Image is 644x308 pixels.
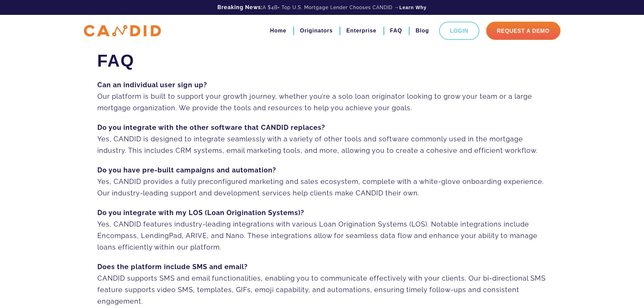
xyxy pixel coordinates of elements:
[346,25,376,37] a: Enterprise
[415,25,429,37] a: Blog
[390,25,402,37] a: FAQ
[97,263,248,271] strong: Does the platform include SMS and email?
[399,4,427,11] a: Learn Why
[97,122,547,156] p: Yes, CANDID is designed to integrate seamlessly with a variety of other tools and software common...
[97,209,304,217] strong: Do you integrate with my LOS (Loan Origination Systems)?
[97,123,325,132] strong: Do you integrate with the other software that CANDID replaces?
[300,25,333,37] a: Originators
[217,4,263,10] b: Breaking News:
[97,261,547,307] p: CANDID supports SMS and email functionalities, enabling you to communicate effectively with your ...
[97,207,547,253] p: Yes, CANDID features industry-leading integrations with various Loan Origination Systems (LOS). N...
[84,25,161,37] img: CANDID APP
[439,22,479,40] a: Login
[270,25,286,37] a: Home
[97,164,547,199] p: Yes, CANDID provides a fully preconfigured marketing and sales ecosystem, complete with a white-g...
[486,22,560,40] a: Request A Demo
[97,166,276,174] strong: Do you have pre-built campaigns and automation?
[97,81,207,89] strong: Can an individual user sign up?
[97,51,547,71] h1: FAQ
[97,79,547,114] p: Our platform is built to support your growth journey, whether you’re a solo loan originator looki...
